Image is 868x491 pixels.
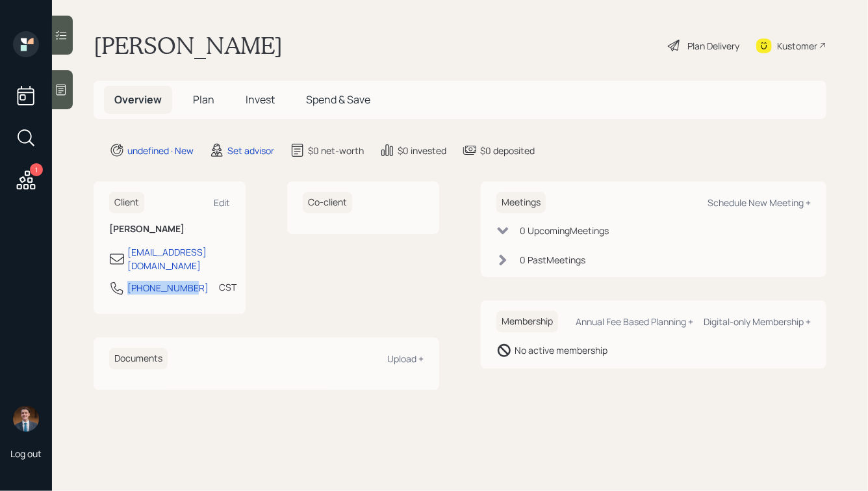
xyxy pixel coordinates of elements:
span: Spend & Save [306,92,370,107]
div: $0 invested [398,144,446,157]
div: No active membership [515,343,607,357]
div: Schedule New Meeting + [708,196,811,209]
h6: Co-client [303,192,352,213]
h6: Meetings [496,192,546,213]
h6: Membership [496,311,558,332]
h1: [PERSON_NAME] [94,31,283,60]
div: 1 [30,163,43,176]
div: Annual Fee Based Planning + [576,315,693,328]
div: 0 Past Meeting s [520,253,585,267]
div: [PHONE_NUMBER] [127,281,209,295]
div: 0 Upcoming Meeting s [520,224,609,237]
span: Invest [246,92,275,107]
div: CST [219,280,236,294]
span: Plan [193,92,214,107]
div: $0 net-worth [308,144,364,157]
div: Plan Delivery [687,39,739,53]
div: undefined · New [127,144,194,157]
div: Set advisor [227,144,274,157]
div: Digital-only Membership + [704,315,811,328]
img: hunter_neumayer.jpg [13,406,39,432]
div: [EMAIL_ADDRESS][DOMAIN_NAME] [127,245,230,272]
h6: Client [109,192,144,213]
h6: Documents [109,348,168,369]
h6: [PERSON_NAME] [109,224,230,235]
div: $0 deposited [480,144,535,157]
div: Log out [10,447,42,460]
div: Upload + [387,352,424,365]
span: Overview [114,92,162,107]
div: Edit [214,196,230,209]
div: Kustomer [777,39,817,53]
